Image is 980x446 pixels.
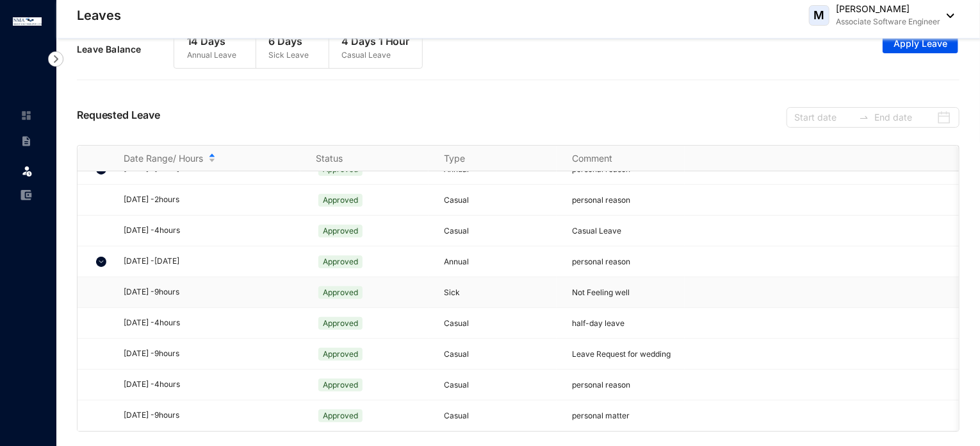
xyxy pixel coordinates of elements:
[124,152,203,165] span: Date Range/ Hours
[874,110,934,124] input: End date
[572,349,671,359] span: Leave Request for wedding
[444,379,557,391] p: Casual
[444,348,557,361] p: Casual
[20,110,32,121] img: home-unselected.a29eae3204392db15eaf.svg
[77,6,121,24] p: Leaves
[859,112,869,123] span: swap-right
[124,348,300,360] div: [DATE] - 9 hours
[572,257,630,266] span: personal reason
[20,135,32,147] img: contract-unselected.99e2b2107c0a7dd48938.svg
[940,13,954,18] img: dropdown-black.8e83cc76930a90b1a4fdb6d089b7bf3a.svg
[124,317,300,329] div: [DATE] - 4 hours
[572,195,630,205] span: personal reason
[444,255,557,268] p: Annual
[187,49,236,62] p: Annual Leave
[444,225,557,237] p: Casual
[300,146,429,171] th: Status
[187,33,236,49] p: 14 Days
[859,112,869,123] span: to
[10,103,41,128] li: Home
[444,409,557,422] p: Casual
[77,43,174,56] p: Leave Balance
[342,33,410,49] p: 4 Days 1 Hour
[124,194,300,206] div: [DATE] - 2 hours
[269,33,309,49] p: 6 Days
[77,107,160,128] p: Requested Leave
[444,286,557,299] p: Sick
[318,286,363,299] span: Approved
[318,348,363,361] span: Approved
[572,287,630,297] span: Not Feeling well
[318,194,363,207] span: Approved
[572,380,630,390] span: personal reason
[318,225,363,237] span: Approved
[557,146,685,171] th: Comment
[318,317,363,330] span: Approved
[444,317,557,330] p: Casual
[794,110,854,124] input: Start date
[894,37,947,50] span: Apply Leave
[96,257,106,267] img: chevron-down.5dccb45ca3e6429452e9960b4a33955c.svg
[836,3,940,15] p: [PERSON_NAME]
[572,411,630,420] span: personal matter
[124,409,300,422] div: [DATE] - 9 hours
[318,255,363,268] span: Approved
[572,318,625,328] span: half-day leave
[124,379,300,391] div: [DATE] - 4 hours
[318,379,363,391] span: Approved
[572,226,621,236] span: Casual Leave
[572,164,630,174] span: personal reason
[13,17,42,26] img: logo
[318,409,363,422] span: Approved
[342,49,410,62] p: Casual Leave
[429,146,557,171] th: Type
[10,128,41,154] li: Contracts
[124,286,300,298] div: [DATE] - 9 hours
[124,255,300,268] div: [DATE] - [DATE]
[883,33,958,53] button: Apply Leave
[48,51,63,67] img: nav-icon-right.af6afadce00d159da59955279c43614e.svg
[124,225,300,237] div: [DATE] - 4 hours
[269,49,309,62] p: Sick Leave
[444,194,557,207] p: Casual
[814,10,825,21] span: M
[836,15,940,28] p: Associate Software Engineer
[10,182,41,208] li: Expenses
[20,164,33,177] img: leave.99b8a76c7fa76a53782d.svg
[20,189,32,201] img: expense-unselected.2edcf0507c847f3e9e96.svg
